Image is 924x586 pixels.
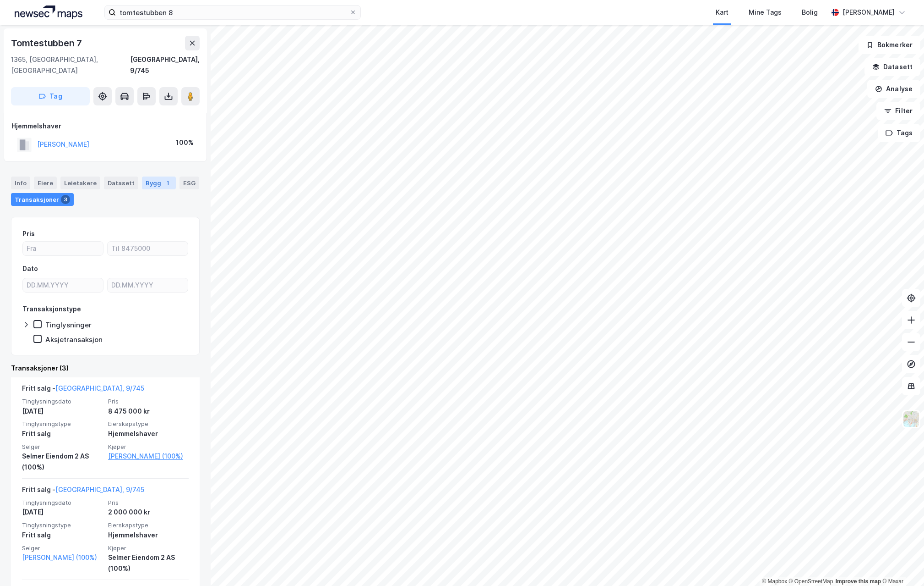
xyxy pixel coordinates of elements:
[749,7,782,18] div: Mine Tags
[108,544,189,552] span: Kjøper
[60,177,100,189] div: Leietakere
[22,420,103,428] span: Tinglysningstype
[859,36,920,54] button: Bokmerker
[55,486,144,493] a: [GEOGRAPHIC_DATA], 9/745
[842,7,895,18] div: [PERSON_NAME]
[45,335,103,344] div: Aksjetransaksjon
[762,578,787,585] a: Mapbox
[22,428,103,439] div: Fritt salg
[22,451,103,473] div: Selmer Eiendom 2 AS (100%)
[23,242,103,255] input: Fra
[176,137,194,148] div: 100%
[22,263,38,274] div: Dato
[34,177,57,189] div: Eiere
[61,195,70,204] div: 3
[142,177,176,189] div: Bygg
[163,178,172,188] div: 1
[716,7,728,18] div: Kart
[11,193,74,206] div: Transaksjoner
[108,443,189,451] span: Kjøper
[108,406,189,417] div: 8 475 000 kr
[11,87,90,105] button: Tag
[15,6,82,19] img: logo.a4113a55bc3d86da70a041830d287a7e.svg
[108,521,189,529] span: Eierskapstype
[11,36,84,50] div: Tomtestubben 7
[22,383,144,398] div: Fritt salg -
[22,398,103,405] span: Tinglysningsdato
[22,521,103,529] span: Tinglysningstype
[108,278,188,292] input: DD.MM.YYYY
[108,507,189,518] div: 2 000 000 kr
[836,578,881,585] a: Improve this map
[878,542,924,586] iframe: Chat Widget
[22,544,103,552] span: Selger
[45,321,92,329] div: Tinglysninger
[876,102,920,120] button: Filter
[22,552,103,563] a: [PERSON_NAME] (100%)
[802,7,818,18] div: Bolig
[108,420,189,428] span: Eierskapstype
[22,507,103,518] div: [DATE]
[867,80,920,98] button: Analyse
[104,177,138,189] div: Datasett
[108,242,188,255] input: Til 8475000
[22,304,81,315] div: Transaksjonstype
[130,54,200,76] div: [GEOGRAPHIC_DATA], 9/745
[11,363,200,374] div: Transaksjoner (3)
[108,530,189,541] div: Hjemmelshaver
[108,428,189,439] div: Hjemmelshaver
[878,124,920,142] button: Tags
[11,121,199,132] div: Hjemmelshaver
[22,406,103,417] div: [DATE]
[864,58,920,76] button: Datasett
[789,578,833,585] a: OpenStreetMap
[22,228,35,239] div: Pris
[55,384,144,392] a: [GEOGRAPHIC_DATA], 9/745
[108,552,189,574] div: Selmer Eiendom 2 AS (100%)
[108,451,189,462] a: [PERSON_NAME] (100%)
[22,484,144,499] div: Fritt salg -
[23,278,103,292] input: DD.MM.YYYY
[11,177,30,189] div: Info
[22,499,103,507] span: Tinglysningsdato
[108,398,189,405] span: Pris
[22,530,103,541] div: Fritt salg
[902,410,920,428] img: Z
[179,177,199,189] div: ESG
[22,443,103,451] span: Selger
[11,54,130,76] div: 1365, [GEOGRAPHIC_DATA], [GEOGRAPHIC_DATA]
[116,6,349,19] input: Søk på adresse, matrikkel, gårdeiere, leietakere eller personer
[108,499,189,507] span: Pris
